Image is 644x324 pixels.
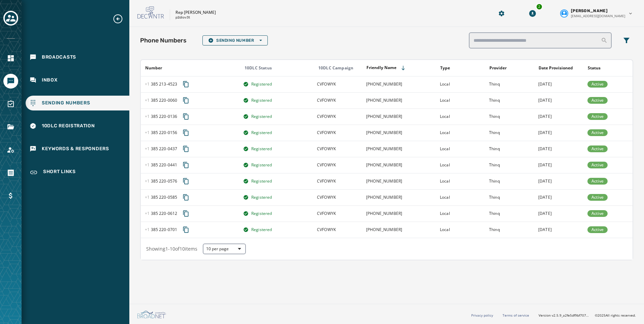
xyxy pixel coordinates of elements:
span: 385 220 - 0437 [145,146,177,152]
button: Filters menu [620,34,633,47]
a: Navigate to Sending Numbers [26,96,129,110]
a: Terms of service [503,313,529,318]
span: Registered [251,227,272,232]
td: Thinq [485,141,534,157]
button: Sort by [object Object] [487,63,509,73]
td: [DATE] [534,125,583,141]
span: 385 220 - 0585 [145,195,177,200]
span: Active [591,227,604,232]
td: Thinq [485,92,534,108]
span: US House Rep. Blake Moore will use this campaign to provide constituents with text surveys, emerg... [317,162,336,168]
td: Thinq [485,157,534,173]
span: 385 220 - 0136 [145,114,177,119]
button: Sending Number [202,35,268,45]
button: Copy phone number to clipboard [180,143,192,155]
a: Navigate to Messaging [3,74,18,89]
td: Thinq [485,76,534,92]
td: Local [436,125,485,141]
span: US House Rep. Blake Moore will use this campaign to provide constituents with text surveys, emerg... [317,210,336,216]
button: Copy phone number to clipboard [180,110,192,123]
span: +1 [145,146,151,152]
span: v2.5.9_a2fe5df9bf7071e1522954d516a80c78c649093f [552,313,589,318]
td: [PHONE_NUMBER] [362,125,436,141]
td: [DATE] [534,141,583,157]
span: +1 [145,194,151,200]
span: US House Rep. Blake Moore will use this campaign to provide constituents with text surveys, emerg... [317,114,336,119]
span: [EMAIL_ADDRESS][DOMAIN_NAME] [571,13,625,19]
td: [DATE] [534,205,583,222]
td: Thinq [485,108,534,125]
span: +1 [145,210,151,216]
td: [DATE] [534,189,583,205]
span: 385 220 - 0441 [145,162,177,168]
td: [DATE] [534,222,583,238]
span: Active [591,195,604,200]
span: Registered [251,162,272,168]
span: +1 [145,114,151,119]
button: User settings [557,5,636,21]
div: 10DLC Status [245,65,313,71]
span: Active [591,114,604,119]
td: Local [436,108,485,125]
td: [PHONE_NUMBER] [362,108,436,125]
button: Copy phone number to clipboard [180,207,192,220]
span: US House Rep. Blake Moore will use this campaign to provide constituents with text surveys, emerg... [317,97,336,103]
span: Inbox [42,77,58,84]
span: [PERSON_NAME] [571,8,608,13]
a: Navigate to Billing [3,188,18,203]
button: Toggle account select drawer [3,11,18,26]
button: Copy phone number to clipboard [180,94,192,106]
span: Sending Numbers [42,100,90,106]
span: Active [591,130,604,135]
button: Copy phone number to clipboard [180,175,192,187]
button: Sort by [object Object] [438,63,453,73]
span: Active [591,98,604,103]
td: Local [436,141,485,157]
a: Navigate to Broadcasts [26,50,129,65]
button: Download Menu [526,7,539,20]
span: Version [539,313,589,318]
span: 10 per page [206,246,243,252]
td: Local [436,205,485,222]
span: Active [591,162,604,168]
span: +1 [145,97,151,103]
span: 385 220 - 0156 [145,130,177,135]
button: 10 per page [203,244,246,254]
button: Copy phone number to clipboard [180,191,192,203]
td: Local [436,173,485,189]
span: Showing 1 - 10 of 10 items [146,246,197,252]
span: Active [591,82,604,87]
h2: Phone Numbers [140,36,187,45]
button: Sort by [object Object] [142,63,165,73]
td: Local [436,222,485,238]
span: 10DLC Registration [42,123,95,129]
a: Privacy policy [471,313,493,318]
td: Thinq [485,125,534,141]
span: +1 [145,227,151,232]
span: 385 220 - 0060 [145,98,177,103]
td: [PHONE_NUMBER] [362,92,436,108]
td: [DATE] [534,108,583,125]
td: Local [436,189,485,205]
span: +1 [145,162,151,168]
span: US House Rep. Blake Moore will use this campaign to provide constituents with text surveys, emerg... [317,178,336,184]
div: 2 [536,3,543,10]
td: [PHONE_NUMBER] [362,222,436,238]
td: [DATE] [534,76,583,92]
span: +1 [145,130,151,135]
td: [DATE] [534,92,583,108]
span: 385 220 - 0576 [145,179,177,184]
button: Copy phone number to clipboard [180,78,192,90]
td: [PHONE_NUMBER] [362,189,436,205]
td: Thinq [485,189,534,205]
a: Navigate to Short Links [26,164,129,181]
a: Navigate to Account [3,142,18,157]
span: 385 220 - 0612 [145,211,177,216]
span: Registered [251,179,272,184]
td: [PHONE_NUMBER] [362,205,436,222]
span: Keywords & Responders [42,145,109,152]
span: US House Rep. Blake Moore will use this campaign to provide constituents with text surveys, emerg... [317,81,336,87]
a: Navigate to 10DLC Registration [26,119,129,133]
td: [PHONE_NUMBER] [362,76,436,92]
button: Manage global settings [495,7,508,20]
